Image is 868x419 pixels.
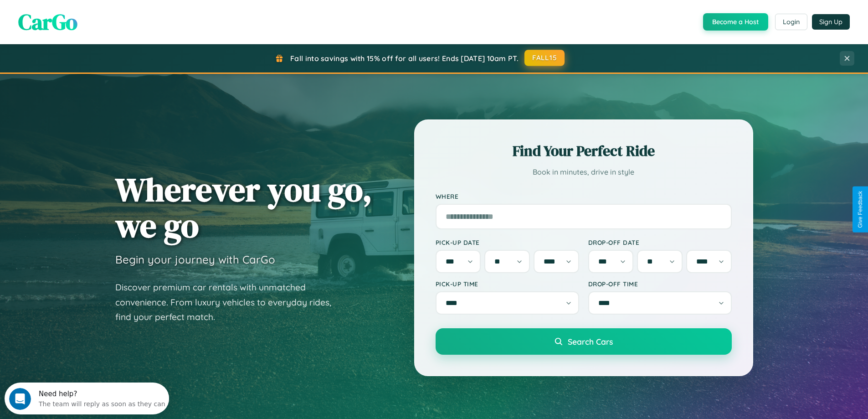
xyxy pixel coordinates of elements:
[568,336,613,347] span: Search Cars
[588,238,732,246] label: Drop-off Date
[18,7,77,37] span: CarGo
[34,15,161,25] div: The team will reply as soon as they can
[115,280,343,325] p: Discover premium car rentals with unmatched convenience. From luxury vehicles to everyday rides, ...
[5,383,169,414] iframe: Intercom live chat discovery launcher
[115,171,372,243] h1: Wherever you go, we go
[524,50,565,66] button: FALL15
[34,8,161,15] div: Need help?
[290,54,519,63] span: Fall into savings with 15% off for all users! Ends [DATE] 10am PT.
[812,14,850,30] button: Sign Up
[588,280,732,288] label: Drop-off Time
[436,280,579,288] label: Pick-up Time
[775,14,807,30] button: Login
[436,166,732,179] p: Book in minutes, drive in style
[436,238,579,246] label: Pick-up Date
[703,13,768,31] button: Become a Host
[115,253,275,266] h3: Begin your journey with CarGo
[436,192,732,200] label: Where
[4,4,169,29] div: Open Intercom Messenger
[9,388,31,410] iframe: Intercom live chat
[436,328,732,355] button: Search Cars
[857,191,863,228] div: Give Feedback
[436,141,732,161] h2: Find Your Perfect Ride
